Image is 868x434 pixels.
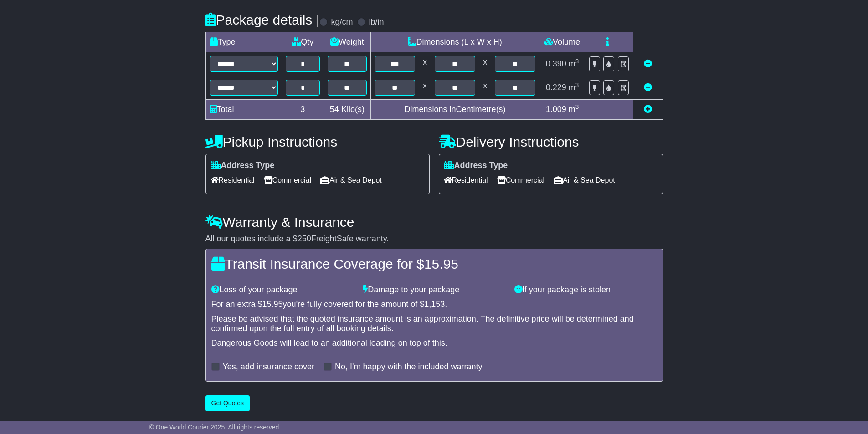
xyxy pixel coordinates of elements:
label: Address Type [444,161,508,171]
td: Dimensions in Centimetre(s) [370,100,539,120]
span: Commercial [497,173,544,187]
span: Commercial [264,173,311,187]
a: Remove this item [644,83,652,92]
td: 3 [282,100,324,120]
div: Dangerous Goods will lead to an additional loading on top of this. [211,338,657,348]
span: 1.009 [546,105,566,114]
span: Air & Sea Depot [554,173,615,187]
td: Volume [539,32,585,52]
h4: Pickup Instructions [205,134,430,149]
span: Residential [444,173,488,187]
span: m [569,105,579,114]
div: For an extra $ you're fully covered for the amount of $ . [211,300,657,310]
span: 15.95 [424,256,458,271]
div: Please be advised that the quoted insurance amount is an approximation. The definitive price will... [211,314,657,334]
td: Qty [282,32,324,52]
span: © One World Courier 2025. All rights reserved. [149,424,281,431]
span: m [569,83,579,92]
span: 15.95 [262,300,283,309]
span: 0.229 [546,83,566,92]
div: Damage to your package [358,285,510,295]
sup: 3 [575,82,579,88]
td: Type [205,32,282,52]
label: Yes, add insurance cover [223,362,314,372]
div: Loss of your package [207,285,359,295]
td: Total [205,100,282,120]
td: Weight [324,32,371,52]
a: Remove this item [644,59,652,68]
td: x [479,52,491,76]
td: x [419,76,431,100]
button: Get Quotes [205,395,250,411]
label: No, I'm happy with the included warranty [335,362,483,372]
h4: Delivery Instructions [439,134,663,149]
td: Kilo(s) [324,100,371,120]
span: Residential [211,173,255,187]
td: Dimensions (L x W x H) [370,32,539,52]
label: lb/in [369,17,384,27]
label: Address Type [211,161,275,171]
div: All our quotes include a $ FreightSafe warranty. [205,234,663,244]
td: x [479,76,491,100]
div: If your package is stolen [510,285,662,295]
a: Add new item [644,105,652,114]
td: x [419,52,431,76]
span: 250 [298,234,311,243]
span: 54 [330,105,339,114]
span: m [569,59,579,68]
sup: 3 [575,103,579,110]
h4: Transit Insurance Coverage for $ [211,256,657,271]
h4: Warranty & Insurance [205,214,663,230]
label: kg/cm [331,17,353,27]
span: 1,153 [424,300,445,309]
h4: Package details | [205,12,320,27]
span: 0.390 [546,59,566,68]
span: Air & Sea Depot [320,173,382,187]
sup: 3 [575,58,579,65]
